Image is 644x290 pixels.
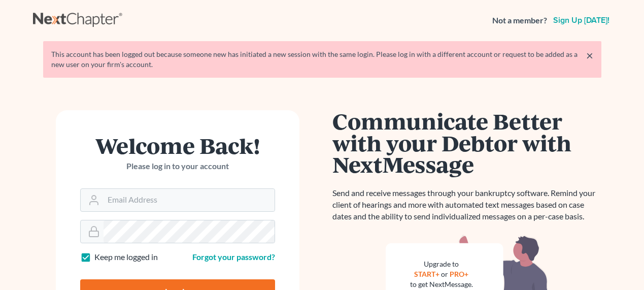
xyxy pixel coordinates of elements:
div: This account has been logged out because someone new has initiated a new session with the same lo... [51,49,593,70]
div: Upgrade to [410,259,473,269]
p: Please log in to your account [80,160,275,172]
a: Forgot your password? [192,252,275,262]
span: or [441,270,448,278]
label: Keep me logged in [94,251,158,263]
div: to get NextMessage. [410,279,473,289]
h1: Communicate Better with your Debtor with NextMessage [332,110,601,175]
strong: Not a member? [492,15,547,26]
a: × [586,49,593,61]
a: START+ [414,270,439,278]
input: Email Address [104,189,275,211]
a: Sign up [DATE]! [551,16,612,24]
h1: Welcome Back! [80,135,275,156]
p: Send and receive messages through your bankruptcy software. Remind your client of hearings and mo... [332,187,601,222]
a: PRO+ [450,270,468,278]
